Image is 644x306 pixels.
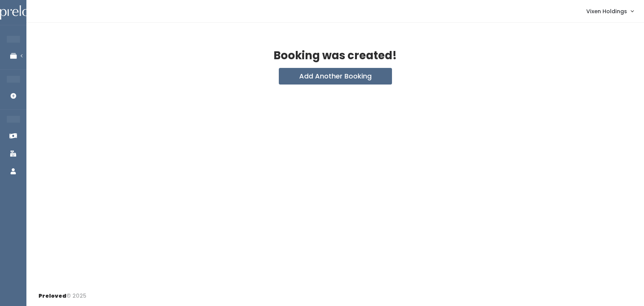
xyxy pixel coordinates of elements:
div: © 2025 [38,286,86,300]
span: Vixen Holdings [586,7,627,15]
span: Preloved [38,292,66,300]
button: Add Another Booking [279,68,392,85]
a: Vixen Holdings [579,3,641,19]
h2: Booking was created! [274,50,397,62]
